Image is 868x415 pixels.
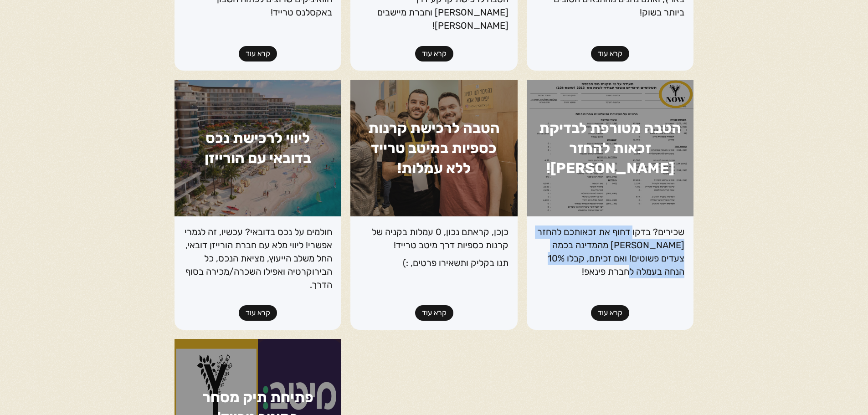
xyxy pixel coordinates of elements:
p: חולמים על נכס בדובאי? עכשיו, זה לגמרי אפשרי! ליווי מלא עם חברת הורייזן דובאי, החל משלב הייעוץ, מצ... [184,225,333,292]
p: שכירים? בדקו דחוף את זכאותכם להחזר [PERSON_NAME] מהמדינה בכמה צעדים פשוטים! ואם זכיתם, קבלו 10% ה... [536,225,685,278]
a: קרא עוד [415,305,453,321]
h1: הטבה לרכישת קרנות כספיות במיטב טרייד ללא עמלות! [350,80,518,216]
a: קרא עוד [239,46,277,61]
a: קרא עוד [591,46,629,61]
p: כןכן, קראתם נכון, 0 עמלות בקניה של קרנות כספיות דרך מיטב טרייד! [360,225,508,252]
h1: ליווי לרכישת נכס בדובאי עם הורייזן [175,80,342,216]
a: קרא עוד [239,305,277,321]
h1: הטבה מטורפת לבדיקת זכאות להחזר [PERSON_NAME]! [527,80,694,216]
p: תנו בקליק ותשאירו פרטים, :) [360,256,508,270]
a: קרא עוד [591,305,629,321]
a: קרא עוד [415,46,453,61]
